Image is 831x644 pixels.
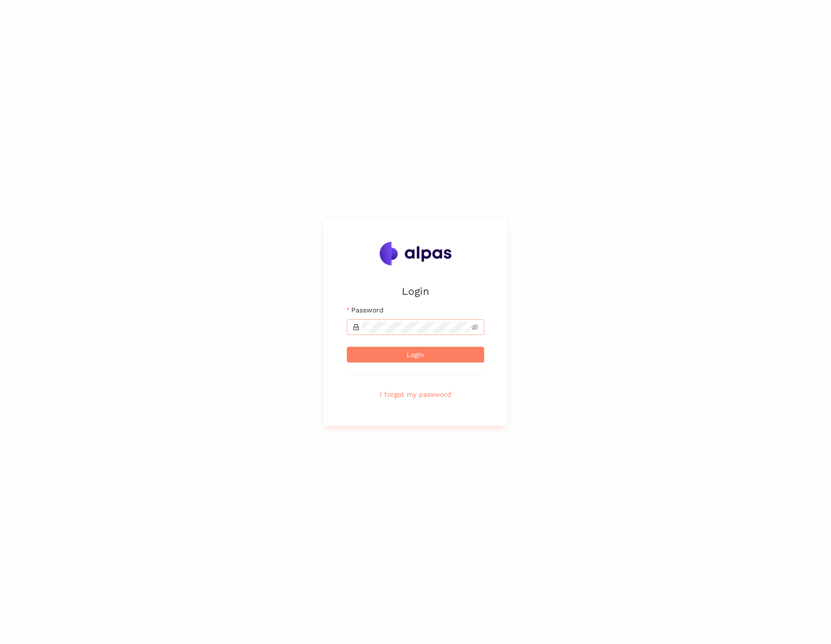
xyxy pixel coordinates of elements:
span: Login [407,349,424,360]
span: eye-invisible [471,324,478,331]
input: Password [362,322,469,333]
h2: Login [347,283,484,299]
img: Alpas.ai Logo [380,242,451,265]
label: Password [347,305,384,315]
button: I forgot my password [347,386,484,402]
button: Login [347,347,484,362]
span: I forgot my password [380,389,451,400]
span: lock [353,324,360,331]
